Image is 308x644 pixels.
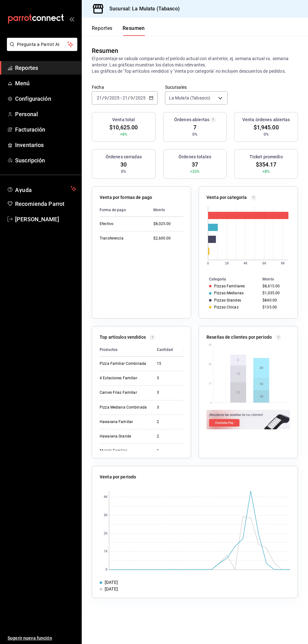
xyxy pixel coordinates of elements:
div: $840.00 [262,298,288,302]
text: 1K [104,550,108,553]
th: Monto [148,203,183,217]
div: 4 Estaciones Familiar [100,376,147,381]
div: 15 [157,361,173,366]
div: [DATE] [105,579,118,586]
p: Venta por formas de pago [100,194,152,201]
div: 2 [157,419,173,425]
span: / [133,95,135,100]
div: $990.00 [183,376,200,381]
div: Resumen [92,46,118,55]
text: 3K [104,514,108,517]
span: Suscripción [15,156,76,165]
button: Pregunta a Parrot AI [7,38,77,51]
span: Pregunta a Parrot AI [17,41,68,48]
p: Venta por periodo [100,474,136,480]
div: Pizzas Chicas [214,305,239,309]
span: Configuración [15,94,76,103]
div: $1,035.00 [262,291,288,295]
div: $795.00 [183,405,200,410]
label: Sucursales [165,85,228,89]
div: $2,600.00 [153,236,183,241]
div: 1 [157,448,173,454]
span: 37 [192,160,198,169]
span: / [128,95,130,100]
div: 3 [157,390,173,395]
div: Pizzas Medianas [214,291,244,295]
span: La Mulata (Tabasco) [169,95,211,101]
input: -- [130,95,133,100]
div: $990.00 [183,390,200,395]
div: $5,265.00 [183,361,200,366]
th: Cantidad [152,343,178,357]
div: navigation tabs [92,25,145,36]
h3: Venta total [112,116,135,123]
input: -- [104,95,107,100]
span: $1,945.00 [254,123,279,132]
h3: Órdenes totales [179,154,211,160]
div: [DATE] [105,586,118,592]
span: / [102,95,104,100]
p: Reseñas de clientes por periodo [206,334,272,341]
text: 8K [281,262,285,265]
span: Personal [15,110,76,118]
p: El porcentaje se calcula comparando el período actual con el anterior, ej. semana actual vs. sema... [92,55,298,74]
h3: Órdenes abiertas [174,116,209,123]
p: Top artículos vendidos [100,334,146,341]
th: Forma de pago [100,203,148,217]
text: 4K [104,495,108,499]
a: Pregunta a Parrot AI [4,46,77,52]
div: $370.00 [183,448,200,454]
button: Reportes [92,25,113,36]
th: Productos [100,343,152,357]
input: -- [122,95,128,100]
button: open_drawer_menu [69,16,74,21]
span: / [107,95,109,100]
span: Sugerir nueva función [8,635,76,641]
h3: Ticket promedio [250,154,283,160]
div: Pizzas Grandes [214,298,241,302]
span: 7 [193,123,196,132]
text: 6K [262,262,267,265]
text: 2K [225,262,229,265]
span: Facturación [15,125,76,134]
th: Categoría [199,276,260,283]
div: $135.00 [262,305,288,309]
div: Pizza Mediana Combinada [100,405,147,410]
div: Transferencia [100,236,143,241]
div: Hawaiana Familiar [100,419,147,425]
span: Recomienda Parrot [15,200,76,208]
span: $10,625.00 [109,123,138,132]
div: Hawaiana Grande [100,434,147,439]
span: $354.17 [256,160,277,169]
span: +8% [262,169,270,174]
span: 0% [192,132,197,137]
p: Venta por categoría [206,194,247,201]
span: 0% [264,132,269,137]
input: ---- [109,95,120,100]
text: 4K [244,262,248,265]
div: Pizzas Familiares [214,284,245,288]
div: 2 [157,434,173,439]
div: 3 [157,376,173,381]
th: Monto [260,276,298,283]
span: Inventarios [15,141,76,149]
input: -- [96,95,102,100]
span: +23% [190,169,200,174]
span: 30 [120,160,127,169]
text: 0 [106,568,107,572]
input: ---- [135,95,146,100]
button: Resumen [123,25,145,36]
span: +8% [120,132,127,137]
span: Menú [15,79,76,88]
h3: Venta órdenes abiertas [242,116,290,123]
div: Pizza Familiar Combinada [100,361,147,366]
h3: Órdenes cerradas [106,154,142,160]
span: 0% [121,169,126,174]
div: 3 [157,405,173,410]
div: $560.00 [183,434,200,439]
span: Reportes [15,64,76,72]
div: Mulata Familiar [100,448,147,454]
div: Efectivo [100,221,143,227]
span: [PERSON_NAME] [15,215,76,223]
th: Monto [178,343,200,357]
